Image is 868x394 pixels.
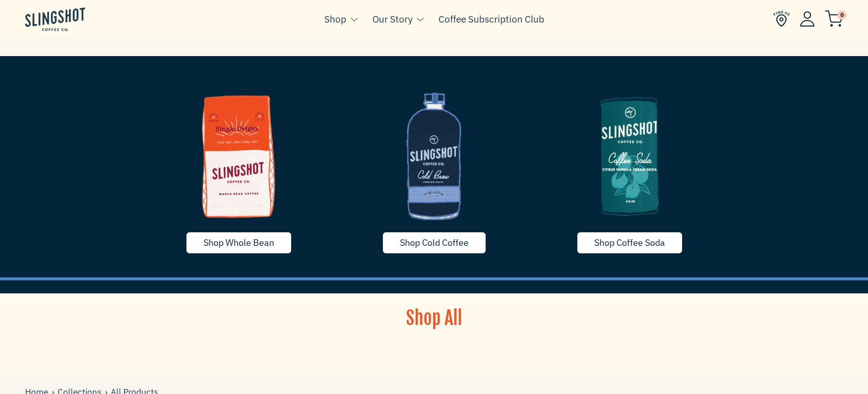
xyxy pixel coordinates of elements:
[800,11,815,27] img: Account
[400,237,469,248] span: Shop Cold Coffee
[594,237,665,248] span: Shop Coffee Soda
[837,11,846,20] span: 0
[203,237,274,248] span: Shop Whole Bean
[341,306,527,331] h1: Shop All
[825,11,843,27] img: cart
[439,12,544,27] a: Coffee Subscription Club
[344,81,524,231] img: coldcoffee-1635629668715_1200x.png
[148,81,329,231] img: whole-bean-1635790255739_1200x.png
[324,12,346,27] a: Shop
[372,12,412,27] a: Our Story
[825,13,843,25] a: 0
[773,11,790,27] img: Find Us
[539,81,720,231] img: image-5-1635790255718_1200x.png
